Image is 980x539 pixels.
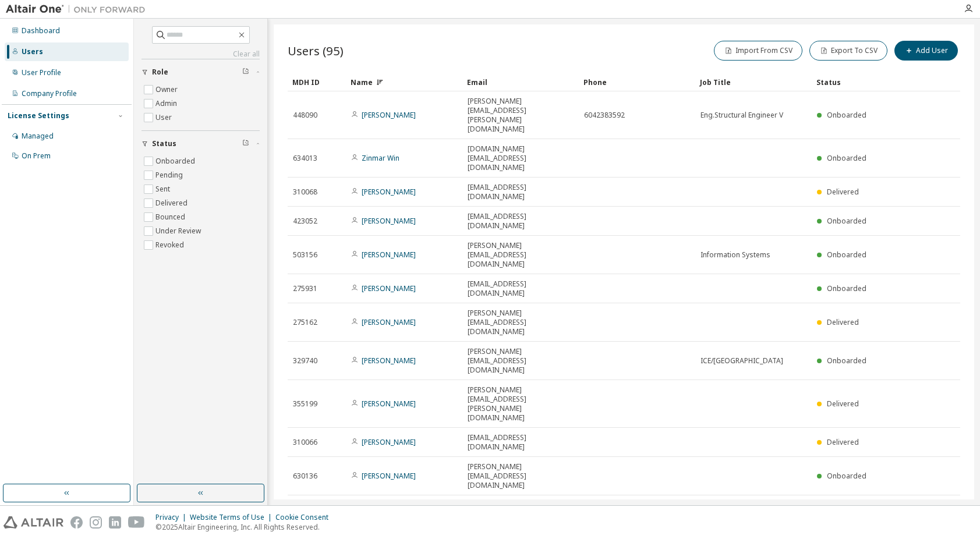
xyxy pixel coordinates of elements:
label: User [155,111,174,125]
span: [PERSON_NAME][EMAIL_ADDRESS][DOMAIN_NAME] [468,308,574,336]
span: Delivered [827,399,859,409]
button: Add User [894,41,958,61]
a: [PERSON_NAME] [362,437,416,447]
span: 329740 [293,356,317,366]
div: License Settings [8,111,69,120]
span: 630136 [293,471,317,481]
div: Website Terms of Use [190,513,275,522]
span: 275162 [293,318,317,327]
div: Status [816,73,894,91]
span: [PERSON_NAME][EMAIL_ADDRESS][PERSON_NAME][DOMAIN_NAME] [468,97,574,134]
span: [EMAIL_ADDRESS][DOMAIN_NAME] [468,183,574,201]
span: Delivered [827,187,859,197]
div: Cookie Consent [275,513,335,522]
span: Users (95) [288,42,344,59]
img: altair_logo.svg [3,516,63,529]
label: Revoked [155,238,186,252]
span: [EMAIL_ADDRESS][DOMAIN_NAME] [468,433,574,452]
span: Onboarded [827,153,866,163]
a: [PERSON_NAME] [362,471,416,481]
span: 423052 [293,217,317,226]
span: Information Systems [700,250,770,260]
a: Clear all [141,49,260,59]
span: Status [152,139,176,148]
div: Users [22,47,43,56]
span: [PERSON_NAME][EMAIL_ADDRESS][PERSON_NAME][DOMAIN_NAME] [468,385,574,423]
div: User Profile [22,68,61,77]
span: 310068 [293,187,317,197]
span: Onboarded [827,110,866,120]
img: linkedin.svg [109,516,121,529]
div: Managed [22,132,54,141]
span: Clear filter [242,68,249,77]
span: ICE/[GEOGRAPHIC_DATA] [700,356,783,366]
p: © 2025 Altair Engineering, Inc. All Rights Reserved. [155,522,335,532]
button: Import From CSV [714,41,802,61]
label: Onboarded [155,154,197,168]
span: 503156 [293,250,317,260]
button: Status [141,131,260,157]
div: Email [467,73,574,91]
div: Name [351,73,458,91]
span: 355199 [293,399,317,409]
span: Eng.Structural Engineer V [700,111,783,120]
a: [PERSON_NAME] [362,283,416,293]
span: Clear filter [242,139,249,148]
div: On Prem [22,151,51,161]
a: [PERSON_NAME] [362,187,416,197]
span: Onboarded [827,250,866,260]
label: Bounced [155,210,187,224]
img: Altair One [6,3,151,15]
div: Company Profile [22,89,77,98]
span: Delivered [827,317,859,327]
span: Delivered [827,437,859,447]
label: Delivered [155,196,190,210]
label: Admin [155,97,179,111]
span: 6042383592 [584,111,625,120]
a: Zinmar Win [362,153,399,163]
label: Under Review [155,224,203,238]
div: Phone [583,73,691,91]
img: instagram.svg [90,516,102,529]
a: [PERSON_NAME] [362,399,416,409]
span: 448090 [293,111,317,120]
span: Onboarded [827,283,866,293]
div: MDH ID [292,73,341,91]
span: [EMAIL_ADDRESS][DOMAIN_NAME] [468,279,574,298]
span: [PERSON_NAME][EMAIL_ADDRESS][DOMAIN_NAME] [468,241,574,269]
a: [PERSON_NAME] [362,110,416,120]
span: [EMAIL_ADDRESS][DOMAIN_NAME] [468,212,574,231]
a: [PERSON_NAME] [362,356,416,366]
img: youtube.svg [128,516,145,529]
span: Onboarded [827,356,866,366]
label: Pending [155,168,185,182]
a: [PERSON_NAME] [362,216,416,226]
img: facebook.svg [70,516,83,529]
label: Owner [155,83,180,97]
span: [PERSON_NAME][EMAIL_ADDRESS][DOMAIN_NAME] [468,462,574,490]
span: 310066 [293,438,317,447]
span: Role [152,68,168,77]
span: 634013 [293,154,317,163]
span: Onboarded [827,471,866,481]
span: [PERSON_NAME][EMAIL_ADDRESS][DOMAIN_NAME] [468,347,574,375]
a: [PERSON_NAME] [362,317,416,327]
span: 275931 [293,284,317,293]
div: Job Title [700,73,807,91]
div: Privacy [155,513,190,522]
button: Role [141,59,260,85]
button: Export To CSV [809,41,887,61]
div: Dashboard [22,26,60,36]
span: [DOMAIN_NAME][EMAIL_ADDRESS][DOMAIN_NAME] [468,144,574,172]
a: [PERSON_NAME] [362,250,416,260]
label: Sent [155,182,172,196]
span: Onboarded [827,216,866,226]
